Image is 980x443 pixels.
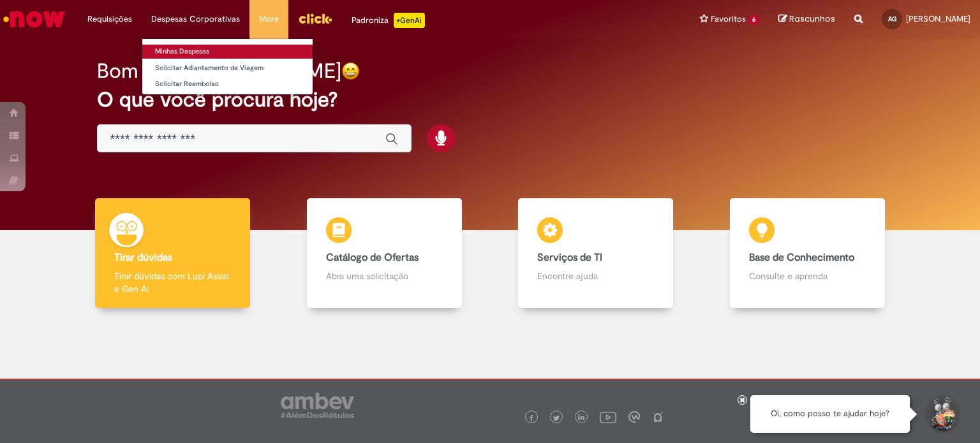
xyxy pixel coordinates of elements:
[97,60,341,82] h2: Bom dia, [PERSON_NAME]
[142,77,313,91] a: Solicitar Reembolso
[394,13,425,28] p: +GenAi
[97,89,884,111] h2: O que você procura hoje?
[67,198,279,309] a: Tirar dúvidas Tirar dúvidas com Lupi Assist e Gen Ai
[341,62,360,80] img: happy-face.png
[749,270,866,282] p: Consulte e aprenda
[142,38,313,95] ul: Despesas Corporativas
[142,45,313,59] a: Minhas Despesas
[749,251,854,264] b: Base de Conhecimento
[259,13,279,25] span: More
[326,251,419,264] b: Catálogo de Ofertas
[537,270,654,282] p: Encontre ajuda
[906,13,970,24] span: [PERSON_NAME]
[600,409,616,425] img: logo_footer_youtube.png
[87,13,132,25] span: Requisições
[702,198,914,309] a: Base de Conhecimento Consulte e aprenda
[1,6,67,32] img: ServiceNow
[114,270,231,295] p: Tirar dúvidas com Lupi Assist e Gen Ai
[490,198,702,309] a: Serviços de TI Encontre ajuda
[151,13,240,25] span: Despesas Corporativas
[279,198,491,309] a: Catálogo de Ofertas Abra uma solicitação
[628,411,640,423] img: logo_footer_workplace.png
[750,395,910,433] div: Oi, como posso te ajudar hoje?
[711,13,746,25] span: Favoritos
[537,251,602,264] b: Serviços de TI
[352,13,425,28] div: Padroniza
[114,251,172,264] b: Tirar dúvidas
[528,415,535,421] img: logo_footer_facebook.png
[326,270,443,282] p: Abra uma solicitação
[142,61,313,75] a: Solicitar Adiantamento de Viagem
[578,414,584,422] img: logo_footer_linkedin.png
[652,411,664,423] img: logo_footer_naosei.png
[553,415,560,421] img: logo_footer_twitter.png
[748,15,759,25] span: 6
[888,15,896,23] span: AG
[923,395,961,433] button: Iniciar Conversa de Suporte
[789,13,835,25] span: Rascunhos
[298,9,332,28] img: click_logo_yellow_360x200.png
[778,13,835,25] a: Rascunhos
[281,393,354,418] img: logo_footer_ambev_rotulo_gray.png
